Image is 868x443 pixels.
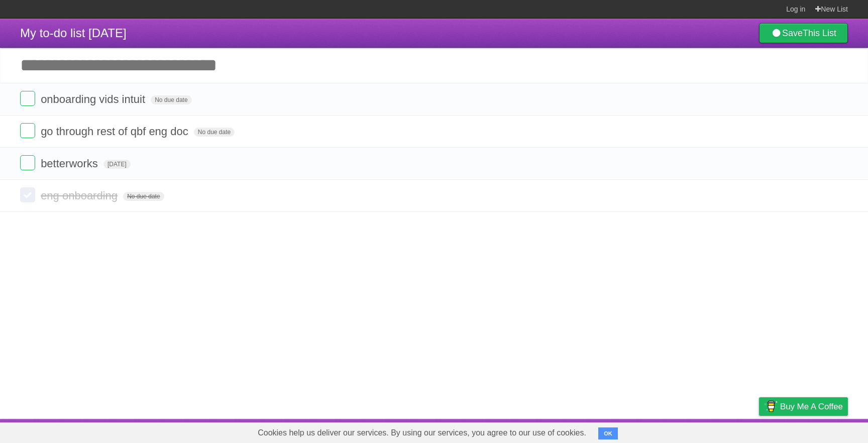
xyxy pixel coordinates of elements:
[598,427,618,439] button: OK
[123,192,164,201] span: No due date
[20,155,35,170] label: Done
[712,421,734,440] a: Terms
[41,157,100,170] span: betterworks
[803,28,836,38] b: This List
[20,123,35,138] label: Done
[151,95,191,104] span: No due date
[20,91,35,106] label: Done
[103,160,131,169] span: [DATE]
[659,421,699,440] a: Developers
[194,128,235,137] span: No due date
[20,26,127,40] span: My to-do list [DATE]
[764,398,778,415] img: Buy me a coffee
[759,397,848,416] a: Buy me a coffee
[41,93,148,105] span: onboarding vids intuit
[785,421,848,440] a: Suggest a feature
[780,398,843,415] span: Buy me a coffee
[41,125,191,138] span: go through rest of qbf eng doc
[625,421,646,440] a: About
[759,23,848,43] a: SaveThis List
[248,423,596,443] span: Cookies help us deliver our services. By using our services, you agree to our use of cookies.
[41,189,120,202] span: eng onboarding
[20,187,35,202] label: Done
[746,421,772,440] a: Privacy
